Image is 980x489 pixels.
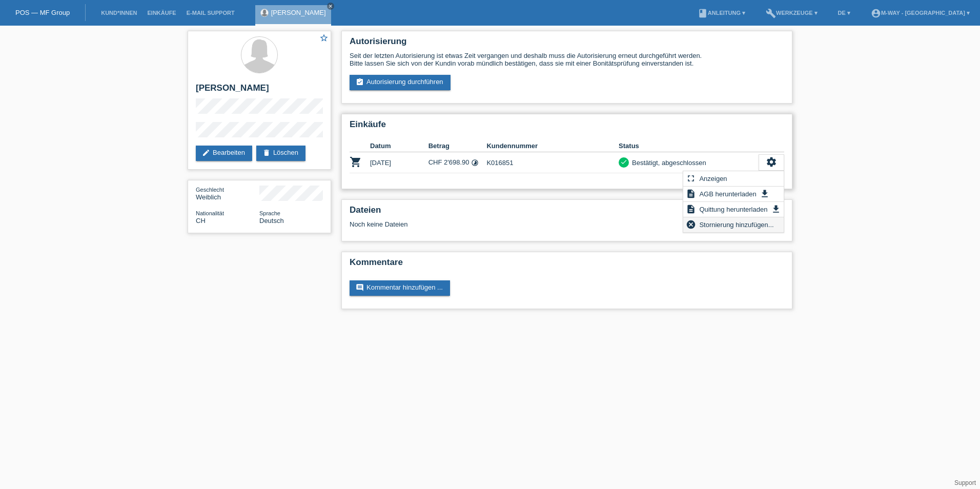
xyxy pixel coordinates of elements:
[356,283,364,292] i: comment
[871,8,881,18] i: account_circle
[259,217,284,225] span: Deutsch
[486,152,619,173] td: K016851
[698,172,728,185] span: Anzeigen
[319,33,329,44] a: star_border
[350,52,784,67] div: Seit der letzten Autorisierung ist etwas Zeit vergangen und deshalb muss die Autorisierung erneut...
[954,479,976,486] a: Support
[142,10,181,16] a: Einkäufe
[350,119,784,135] h2: Einkäufe
[15,9,70,16] a: POS — MF Group
[620,158,627,166] i: check
[96,10,142,16] a: Kund*innen
[259,210,280,216] span: Sprache
[370,140,428,152] th: Datum
[350,36,784,52] h2: Autorisierung
[327,3,334,10] a: close
[181,10,240,16] a: E-Mail Support
[428,140,487,152] th: Betrag
[370,152,428,173] td: [DATE]
[350,75,451,90] a: assignment_turned_inAutorisierung durchführen
[350,257,784,273] h2: Kommentare
[328,4,333,9] i: close
[271,9,326,16] a: [PERSON_NAME]
[196,186,259,201] div: Weiblich
[202,149,210,157] i: edit
[698,8,708,18] i: book
[196,83,323,98] h2: [PERSON_NAME]
[350,156,362,168] i: POSP00025520
[760,189,770,199] i: get_app
[350,220,663,228] div: Noch keine Dateien
[319,33,329,43] i: star_border
[698,188,758,200] span: AGB herunterladen
[262,149,271,157] i: delete
[686,173,696,184] i: fullscreen
[428,152,487,173] td: CHF 2'698.90
[686,189,696,199] i: description
[196,210,224,216] span: Nationalität
[619,140,759,152] th: Status
[761,10,823,16] a: buildWerkzeuge ▾
[629,157,706,168] div: Bestätigt, abgeschlossen
[692,10,750,16] a: bookAnleitung ▾
[471,159,479,167] i: Fixe Raten (12 Raten)
[350,280,450,296] a: commentKommentar hinzufügen ...
[196,187,224,193] span: Geschlecht
[486,140,619,152] th: Kundennummer
[196,146,252,161] a: editBearbeiten
[833,10,855,16] a: DE ▾
[866,10,975,16] a: account_circlem-way - [GEOGRAPHIC_DATA] ▾
[256,146,305,161] a: deleteLöschen
[196,217,206,225] span: Schweiz
[356,78,364,86] i: assignment_turned_in
[350,205,784,220] h2: Dateien
[766,8,776,18] i: build
[766,156,777,168] i: settings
